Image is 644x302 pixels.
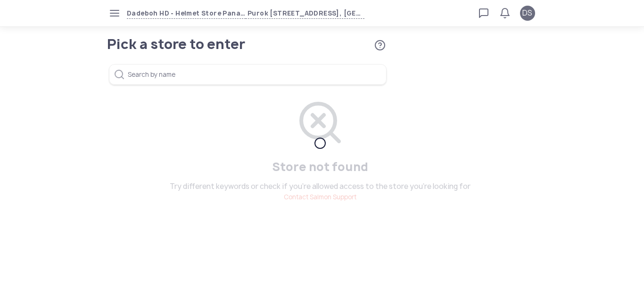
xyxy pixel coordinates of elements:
h1: Pick a store to enter [107,38,350,51]
span: DS [522,8,532,19]
button: DS [520,6,535,21]
span: Dadeboh HD - Helmet Store Panacan [127,8,246,19]
span: Purok [STREET_ADDRESS], [GEOGRAPHIC_DATA] [246,8,364,19]
button: Dadeboh HD - Helmet Store PanacanPurok [STREET_ADDRESS], [GEOGRAPHIC_DATA] [127,8,364,19]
